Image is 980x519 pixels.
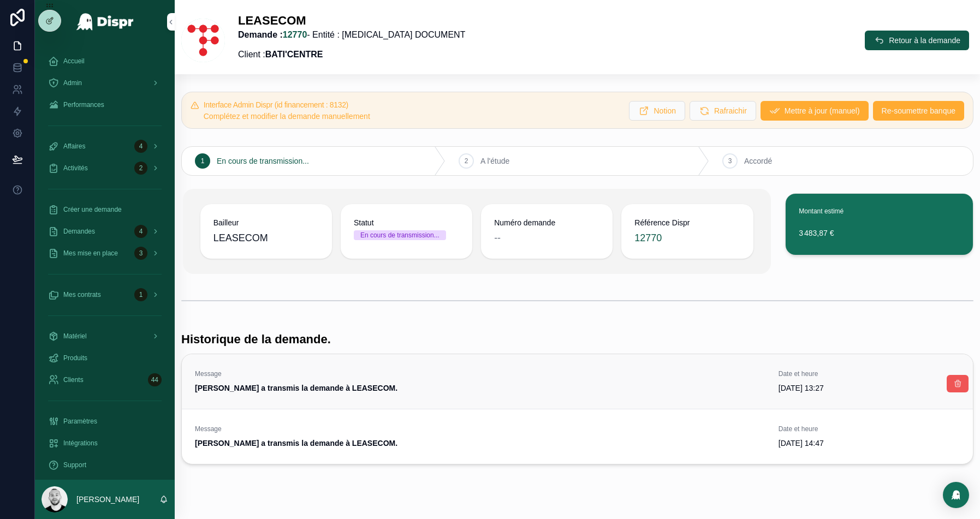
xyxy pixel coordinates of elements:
[744,156,772,166] span: Accordé
[354,217,459,228] span: Statut
[41,95,168,115] a: Performances
[41,51,168,71] a: Accueil
[779,383,960,393] span: [DATE] 13:27
[195,439,397,448] strong: [PERSON_NAME] a transmis la demande à LEASECOM.
[238,30,307,39] strong: Demande :
[360,230,439,240] div: En cours de transmission...
[41,326,168,346] a: Matériel
[201,157,205,165] span: 1
[714,105,747,116] span: Rafraichir
[799,207,844,215] span: Montant estimé
[41,158,168,178] a: Activités2
[779,438,960,449] span: [DATE] 14:47
[238,28,465,41] p: - Entité : [MEDICAL_DATA] DOCUMENT
[889,35,960,46] span: Retour à la demande
[63,227,95,236] span: Demandes
[41,370,168,390] a: Clients44
[76,13,134,31] img: App logo
[873,101,964,121] button: Re-soumettre banque
[195,369,765,378] span: Message
[943,482,969,508] div: Open Intercom Messenger
[265,50,323,59] strong: BATI'CENTRE
[779,369,960,378] span: Date et heure
[465,157,468,165] span: 2
[494,217,599,228] span: Numéro demande
[63,375,84,384] span: Clients
[204,101,621,109] h5: Interface Admin Dispr (id financement : 8132)
[41,433,168,453] a: Intégrations
[217,156,309,166] span: En cours de transmission...
[63,332,87,341] span: Matériel
[63,354,87,362] span: Produits
[63,57,85,65] span: Accueil
[865,31,969,50] button: Retour à la demande
[76,494,139,505] p: [PERSON_NAME]
[799,228,960,238] span: 3 483,87 €
[195,425,765,433] span: Message
[480,156,509,166] span: A l'étude
[63,290,101,299] span: Mes contrats
[63,461,86,469] span: Support
[283,30,307,39] a: 12770
[63,142,85,151] span: Affaires
[195,384,397,392] strong: [PERSON_NAME] a transmis la demande à LEASECOM.
[785,105,860,116] span: Mettre à jour (manuel)
[213,217,319,228] span: Bailleur
[690,101,756,121] button: Rafraichir
[204,111,621,122] div: Complétez et modifier la demande manuellement
[634,217,740,228] span: Référence Dispr
[882,105,955,116] span: Re-soumettre banque
[134,162,147,175] div: 2
[41,285,168,305] a: Mes contrats1
[63,205,122,214] span: Créer une demande
[41,136,168,156] a: Affaires4
[728,157,732,165] span: 3
[63,164,88,172] span: Activités
[41,243,168,263] a: Mes mise en place3
[41,222,168,241] a: Demandes4
[238,48,465,61] p: Client :
[204,112,370,121] span: Complétez et modifier la demande manuellement
[63,417,97,426] span: Paramètres
[654,105,675,116] span: Notion
[41,200,168,219] a: Créer une demande
[181,332,331,347] h1: Historique de la demande.
[63,249,118,258] span: Mes mise en place
[63,100,104,109] span: Performances
[213,230,319,246] span: LEASECOM
[41,455,168,475] a: Support
[134,140,147,153] div: 4
[779,425,960,433] span: Date et heure
[41,73,168,93] a: Admin
[134,288,147,301] div: 1
[134,225,147,238] div: 4
[41,348,168,368] a: Produits
[63,439,98,448] span: Intégrations
[629,101,685,121] button: Notion
[148,373,162,386] div: 44
[494,230,501,246] span: --
[134,247,147,260] div: 3
[35,44,175,480] div: scrollable content
[238,13,465,28] h1: LEASECOM
[63,79,82,87] span: Admin
[41,411,168,431] a: Paramètres
[761,101,869,121] button: Mettre à jour (manuel)
[634,230,662,246] a: 12770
